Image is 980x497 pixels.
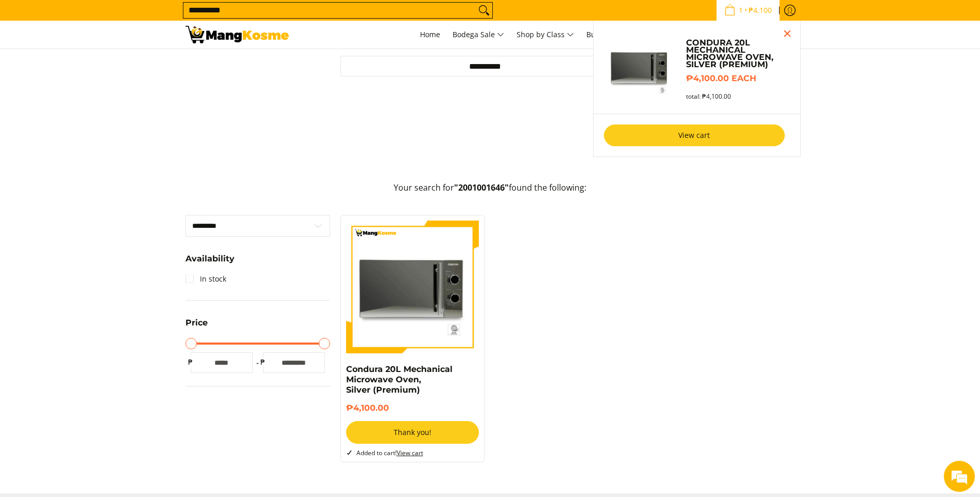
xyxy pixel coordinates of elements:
[346,364,453,395] a: Condura 20L Mechanical Microwave Oven, Silver (Premium)
[511,21,579,49] a: Shop by Class
[185,255,235,271] summary: Open
[356,448,423,457] span: Added to cart!
[447,21,509,49] a: Bodega Sale
[185,26,289,43] img: Search: 1 result found for &quot;2001001646&quot; | Mang Kosme
[185,319,208,335] summary: Open
[258,357,268,367] span: ₱
[185,181,795,205] p: Your search for found the following:
[397,448,423,457] a: View cart
[737,7,744,14] span: 1
[346,403,479,413] h6: ₱4,100.00
[346,221,479,354] img: Condura 20L Mechanical Microwave Oven, Silver (Premium)
[185,255,235,263] span: Availability
[604,125,785,146] a: View cart
[517,28,574,41] span: Shop by Class
[453,28,504,41] span: Bodega Sale
[415,21,445,49] a: Home
[581,21,632,49] a: Bulk Center
[780,26,795,41] button: Close pop up
[299,21,795,49] nav: Main Menu
[454,182,509,193] strong: "2001001646"
[593,21,801,157] ul: Sub Menu
[586,29,627,39] span: Bulk Center
[476,3,492,18] button: Search
[686,92,731,100] span: total: ₱4,100.00
[721,5,775,16] span: •
[686,73,789,84] h6: ₱4,100.00 each
[686,39,789,68] a: Condura 20L Mechanical Microwave Oven, Silver (Premium)
[185,357,196,367] span: ₱
[604,31,676,103] img: Default Title Condura 20L Mechanical Microwave Oven, Silver (Premium)
[346,421,479,444] button: Thank you!
[185,271,226,287] a: In stock
[747,7,773,14] span: ₱4,100
[185,319,208,327] span: Price
[420,29,440,39] span: Home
